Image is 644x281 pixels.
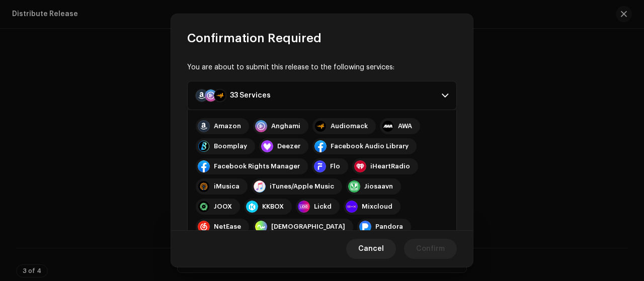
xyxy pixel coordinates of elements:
div: Lickd [314,203,332,211]
div: JOOX [214,203,232,211]
span: Cancel [358,239,384,259]
div: KKBOX [262,203,284,211]
div: iTunes/Apple Music [270,182,334,191]
div: Boomplay [214,142,247,150]
p-accordion-header: 33 Services [187,81,457,110]
div: Deezer [277,142,300,150]
div: NetEase [214,223,241,231]
div: Jiosaavn [364,182,393,191]
div: Audiomack [331,122,368,130]
div: Amazon [214,122,241,130]
div: Pandora [375,223,403,231]
div: 33 Services [230,91,271,100]
span: Confirm [416,239,445,259]
div: You are about to submit this release to the following services: [187,62,457,73]
button: Cancel [346,239,396,259]
div: Facebook Rights Manager [214,162,300,170]
div: iHeartRadio [370,162,410,170]
div: AWA [398,122,412,130]
button: Confirm [404,239,457,259]
div: [DEMOGRAPHIC_DATA] [271,223,345,231]
div: iMusica [214,182,239,191]
div: Flo [330,162,340,170]
div: Facebook Audio Library [331,142,409,150]
span: Confirmation Required [187,30,321,46]
div: Anghami [271,122,300,130]
div: Mixcloud [362,203,392,211]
